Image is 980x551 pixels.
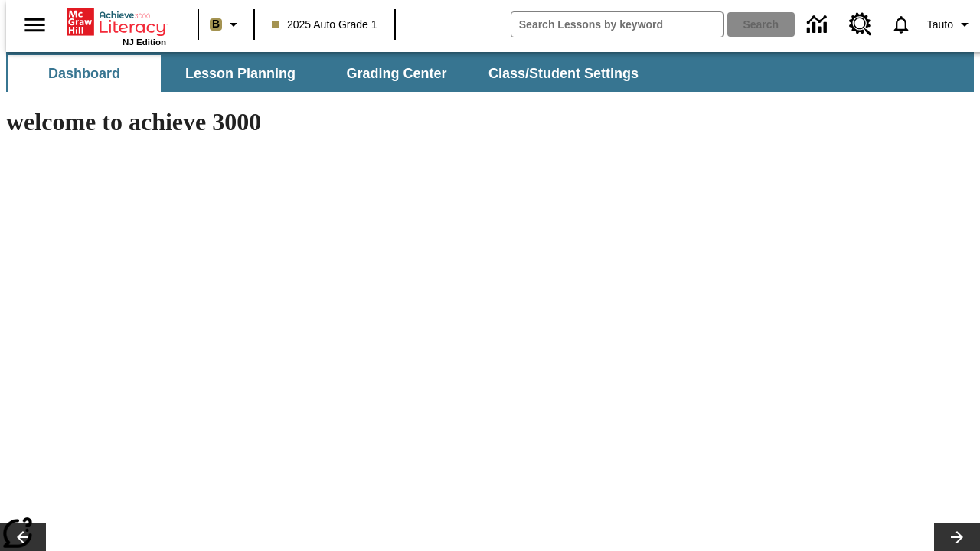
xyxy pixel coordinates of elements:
button: Boost Class color is light brown. Change class color [204,11,249,38]
button: Open side menu [12,2,57,47]
span: NJ Edition [122,37,166,47]
span: Dashboard [48,65,120,83]
span: Tauto [927,17,953,33]
span: Lesson Planning [185,65,296,83]
span: B [212,15,220,34]
a: Data Center [798,4,840,46]
span: Grading Center [346,65,446,83]
a: Notifications [881,5,921,44]
span: 2025 Auto Grade 1 [272,17,377,33]
button: Lesson carousel, Next [934,523,980,551]
a: Home [67,7,166,37]
span: Class/Student Settings [488,65,639,83]
div: SubNavbar [6,52,974,92]
a: Resource Center, Will open in new tab [840,4,881,45]
div: Home [67,5,166,47]
div: SubNavbar [6,55,652,92]
button: Grading Center [320,55,473,92]
button: Profile/Settings [921,11,980,38]
input: search field [511,12,723,37]
button: Dashboard [8,55,161,92]
button: Class/Student Settings [476,55,651,92]
button: Lesson Planning [164,55,317,92]
h1: welcome to achieve 3000 [6,108,668,136]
